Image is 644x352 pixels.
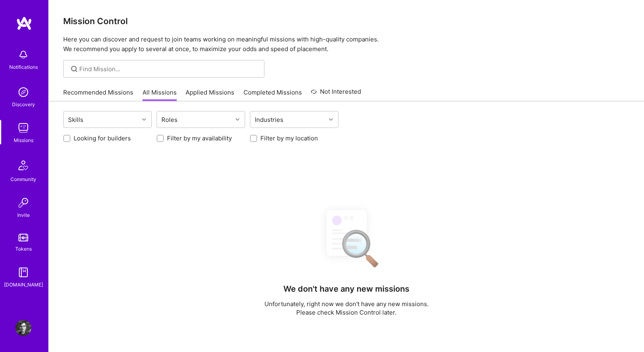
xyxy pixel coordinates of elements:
[15,195,31,211] img: Invite
[74,134,131,142] label: Looking for builders
[167,134,232,142] label: Filter by my availability
[79,65,258,73] input: Find Mission...
[244,88,302,101] a: Completed Missions
[4,280,43,289] div: [DOMAIN_NAME]
[14,156,33,175] img: Community
[63,16,630,26] h3: Mission Control
[312,203,381,273] img: No Results
[186,88,234,101] a: Applied Missions
[15,120,31,136] img: teamwork
[14,136,33,144] div: Missions
[253,114,285,126] div: Industries
[260,134,318,142] label: Filter by my location
[70,64,79,74] i: icon SearchGrey
[19,234,28,241] img: tokens
[12,100,35,109] div: Discovery
[142,117,146,121] i: icon Chevron
[235,117,239,121] i: icon Chevron
[15,320,31,336] img: User Avatar
[15,47,31,63] img: bell
[63,88,133,101] a: Recommended Missions
[159,114,180,126] div: Roles
[15,264,31,280] img: guide book
[264,300,429,308] p: Unfortunately, right now we don't have any new missions.
[63,35,630,54] p: Here you can discover and request to join teams working on meaningful missions with high-quality ...
[311,87,361,101] a: Not Interested
[16,16,32,31] img: logo
[264,308,429,317] p: Please check Mission Control later.
[13,320,33,336] a: User Avatar
[17,211,30,219] div: Invite
[15,245,32,253] div: Tokens
[15,84,31,100] img: discovery
[142,88,177,101] a: All Missions
[66,114,85,126] div: Skills
[9,63,38,71] div: Notifications
[329,117,333,121] i: icon Chevron
[283,284,409,294] h4: We don't have any new missions
[10,175,36,183] div: Community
